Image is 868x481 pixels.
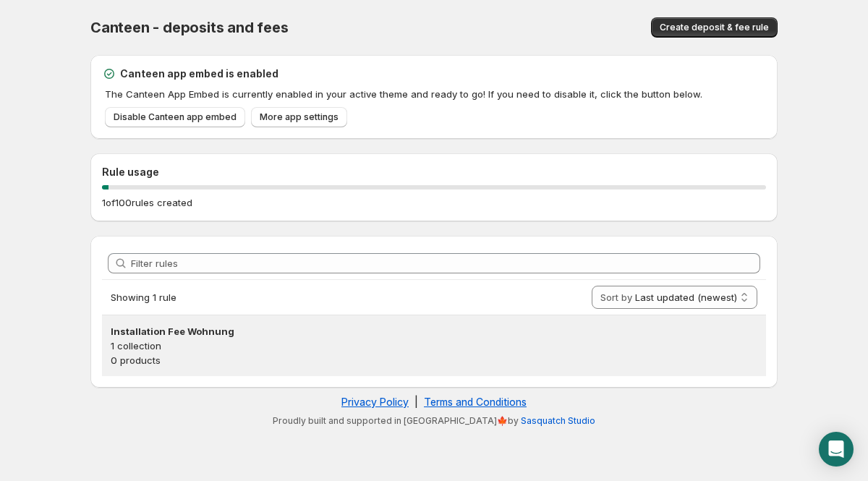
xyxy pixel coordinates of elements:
span: Disable Canteen app embed [114,111,237,123]
a: Sasquatch Studio [521,415,595,426]
p: 0 products [111,353,757,367]
a: Disable Canteen app embed [105,107,245,127]
button: Create deposit & fee rule [651,17,778,38]
p: 1 of 100 rules created [102,195,192,210]
a: Privacy Policy [341,396,409,408]
span: Create deposit & fee rule [660,22,769,33]
span: More app settings [260,111,339,123]
h2: Rule usage [102,165,766,179]
a: More app settings [251,107,347,127]
a: Terms and Conditions [424,396,527,408]
p: The Canteen App Embed is currently enabled in your active theme and ready to go! If you need to d... [105,87,766,101]
h2: Canteen app embed is enabled [120,67,278,81]
span: | [414,396,418,408]
div: Open Intercom Messenger [819,432,854,467]
h3: Installation Fee Wohnung [111,324,757,339]
p: 1 collection [111,339,757,353]
span: Canteen - deposits and fees [90,19,289,36]
span: Showing 1 rule [111,291,176,303]
p: Proudly built and supported in [GEOGRAPHIC_DATA]🍁by [98,415,770,427]
input: Filter rules [131,253,760,273]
